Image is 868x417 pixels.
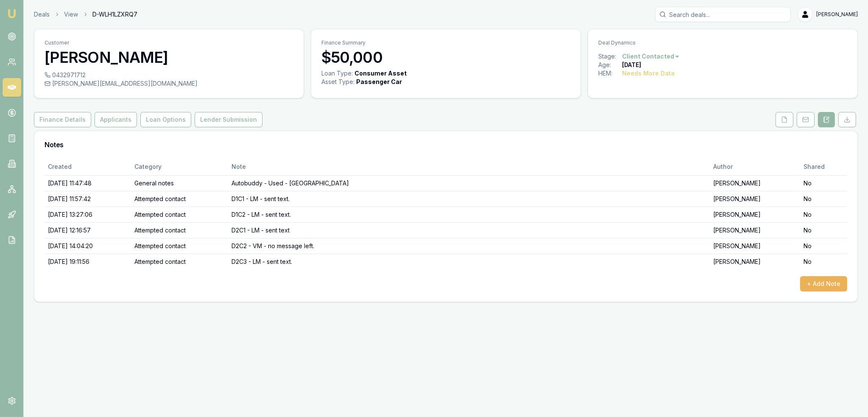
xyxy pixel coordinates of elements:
h3: $50,000 [321,49,570,66]
td: [PERSON_NAME] [710,238,801,254]
td: [DATE] 14:04:20 [45,238,131,254]
input: Search deals [655,7,791,22]
td: No [801,175,847,191]
td: Attempted contact [131,254,228,269]
button: Client Contacted [622,52,680,61]
div: Loan Type: [321,69,353,78]
td: D2C3 - LM - sent text. [228,254,710,269]
td: [PERSON_NAME] [710,207,801,222]
td: No [801,238,847,254]
div: Asset Type : [321,78,354,86]
td: Attempted contact [131,207,228,222]
td: [DATE] 19:11:56 [45,254,131,269]
td: [PERSON_NAME] [710,254,801,269]
th: Created [45,158,131,175]
a: Lender Submission [193,112,264,127]
nav: breadcrumb [34,10,137,19]
div: Needs More Data [622,69,675,78]
td: [DATE] 11:57:42 [45,191,131,207]
td: No [801,222,847,238]
a: View [64,10,78,19]
div: Consumer Asset [354,69,407,78]
td: Attempted contact [131,222,228,238]
h3: [PERSON_NAME] [45,49,293,66]
div: Stage: [598,52,622,61]
th: Category [131,158,228,175]
div: Passenger Car [356,78,402,86]
a: Loan Options [139,112,193,127]
td: D2C1 - LM - sent text [228,222,710,238]
div: Age: [598,61,622,69]
div: [PERSON_NAME][EMAIL_ADDRESS][DOMAIN_NAME] [45,79,293,88]
td: [PERSON_NAME] [710,191,801,207]
th: Shared [801,158,847,175]
td: [PERSON_NAME] [710,175,801,191]
td: No [801,191,847,207]
a: Finance Details [34,112,93,127]
td: Autobuddy - Used - [GEOGRAPHIC_DATA] [228,175,710,191]
img: emu-icon-u.png [7,8,17,19]
span: D-WLH1LZXRQ7 [92,10,137,19]
td: [DATE] 11:47:48 [45,175,131,191]
td: D1C2 - LM - sent text. [228,207,710,222]
button: Lender Submission [195,112,262,127]
p: Customer [45,39,293,46]
button: Finance Details [34,112,91,127]
div: HEM: [598,69,622,78]
td: [DATE] 12:16:57 [45,222,131,238]
td: Attempted contact [131,238,228,254]
a: Deals [34,10,50,19]
td: No [801,254,847,269]
th: Note [228,158,710,175]
h3: Notes [45,141,847,148]
p: Finance Summary [321,39,570,46]
th: Author [710,158,801,175]
span: [PERSON_NAME] [816,11,858,18]
td: Attempted contact [131,191,228,207]
td: [DATE] 13:27:06 [45,207,131,222]
button: Applicants [95,112,137,127]
td: D1C1 - LM - sent text. [228,191,710,207]
td: D2C2 - VM - no message left. [228,238,710,254]
td: No [801,207,847,222]
button: Loan Options [140,112,191,127]
td: [PERSON_NAME] [710,222,801,238]
button: + Add Note [800,276,847,291]
div: 0432971712 [45,71,293,79]
div: [DATE] [622,61,641,69]
a: Applicants [93,112,139,127]
td: General notes [131,175,228,191]
p: Deal Dynamics [598,39,847,46]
